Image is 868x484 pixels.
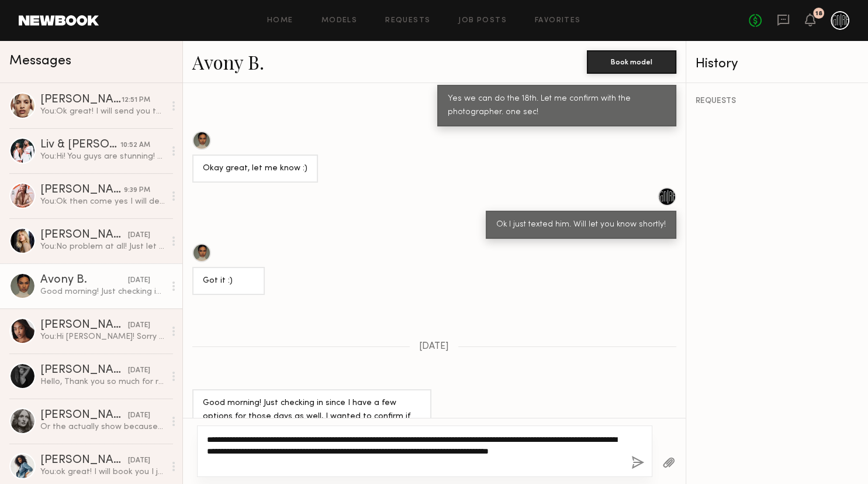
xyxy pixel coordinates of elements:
div: [PERSON_NAME] [40,455,128,466]
div: [PERSON_NAME] [40,410,128,421]
a: Requests [385,17,430,25]
div: Good morning! Just checking in since I have a few options for those days as well, I wanted to con... [203,397,421,437]
div: [DATE] [128,365,150,376]
div: 18 [815,11,822,17]
div: [PERSON_NAME] [40,229,128,241]
span: [DATE] [419,342,449,352]
span: Messages [9,54,71,68]
div: [PERSON_NAME] [40,184,124,196]
div: [DATE] [128,275,150,286]
div: Ok I just texted him. Will let you know shortly! [496,218,666,232]
div: Yes we can do the 18th. Let me confirm with the photographer. one sec! [448,92,666,119]
a: Favorites [535,17,581,25]
div: [DATE] [128,410,150,421]
div: You: ok great! I will book you I just can't send address or phone number in the messages. Can't w... [40,466,165,478]
a: Avony B. [192,49,264,74]
div: 12:51 PM [122,95,150,106]
a: Home [267,17,293,25]
a: Job Posts [458,17,507,25]
div: [DATE] [128,230,150,241]
a: Models [321,17,357,25]
div: You: Ok great! I will send you the casting request with the address on there. [40,106,165,117]
div: History [696,57,859,71]
div: 9:39 PM [124,185,150,196]
div: REQUESTS [696,97,859,105]
div: Good morning! Just checking in since I have a few options for those days as well, I wanted to con... [40,286,165,297]
div: You: Hi [PERSON_NAME]! Sorry for the late reply can you stop by [DATE]? [40,331,165,342]
div: Avony B. [40,274,128,286]
div: You: Ok then come yes I will definitely book you for the show! You're gorgeous! I just didn't wan... [40,196,165,207]
div: Hello, Thank you so much for reaching out. I’m truly honored to be considered! Unfortunately, I’v... [40,376,165,387]
div: You: No problem at all! Just let me know what time you an swing by [DATE]? [40,241,165,252]
div: [PERSON_NAME] [40,320,128,331]
div: You: Hi! You guys are stunning! Are you available for a show [DATE] at 4pm? [40,151,165,162]
div: 10:52 AM [120,140,150,151]
div: [DATE] [128,320,150,331]
div: [PERSON_NAME] [40,94,122,106]
div: Liv & [PERSON_NAME] [40,139,120,151]
button: Book model [587,50,676,74]
div: Or the actually show because I wouldn’t be able to get there until 4 [40,421,165,432]
div: Okay great, let me know :) [203,162,307,176]
div: [PERSON_NAME] [40,365,128,376]
div: Got it :) [203,274,254,288]
div: [DATE] [128,455,150,466]
a: Book model [587,56,676,66]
